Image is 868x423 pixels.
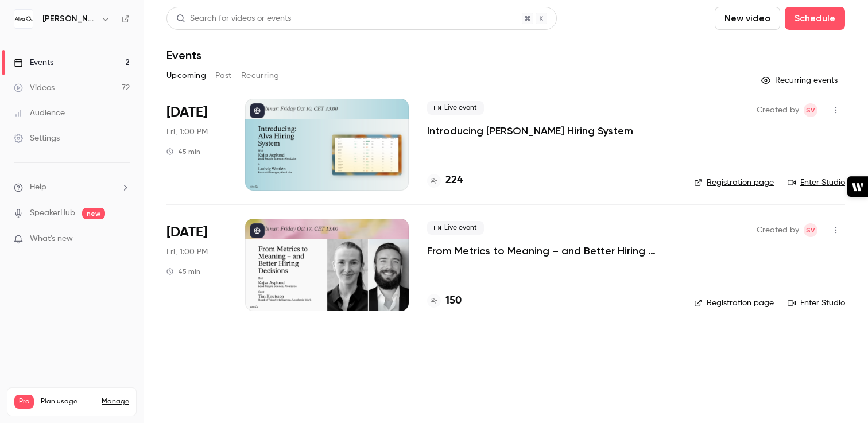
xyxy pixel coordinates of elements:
[30,181,46,193] span: Help
[14,82,55,94] div: Videos
[102,397,129,406] a: Manage
[215,67,232,85] button: Past
[14,395,34,409] span: Pro
[14,181,130,193] li: help-dropdown-opener
[427,221,484,235] span: Live event
[14,10,33,28] img: Alva Labs
[445,293,462,309] h4: 150
[166,67,206,85] button: Upcoming
[788,177,845,188] a: Enter Studio
[166,219,227,311] div: Oct 17 Fri, 1:00 PM (Europe/Stockholm)
[694,297,774,309] a: Registration page
[427,244,676,258] a: From Metrics to Meaning – and Better Hiring Decisions
[14,57,53,68] div: Events
[756,71,845,90] button: Recurring events
[804,223,817,237] span: Sara Vinell
[806,103,815,117] span: SV
[166,103,207,122] span: [DATE]
[427,124,633,138] a: Introducing [PERSON_NAME] Hiring System
[166,126,208,138] span: Fri, 1:00 PM
[694,177,774,188] a: Registration page
[785,7,845,30] button: Schedule
[166,223,207,242] span: [DATE]
[166,99,227,191] div: Oct 10 Fri, 1:00 PM (Europe/Stockholm)
[30,207,75,219] a: SpeakerHub
[804,103,817,117] span: Sara Vinell
[42,13,96,25] h6: [PERSON_NAME] Labs
[176,13,291,25] div: Search for videos or events
[427,173,463,188] a: 224
[14,133,60,144] div: Settings
[166,147,200,156] div: 45 min
[715,7,780,30] button: New video
[806,223,815,237] span: SV
[41,397,95,406] span: Plan usage
[166,48,201,62] h1: Events
[757,223,799,237] span: Created by
[14,107,65,119] div: Audience
[445,173,463,188] h4: 224
[166,267,200,276] div: 45 min
[30,233,73,245] span: What's new
[166,246,208,258] span: Fri, 1:00 PM
[427,293,462,309] a: 150
[757,103,799,117] span: Created by
[82,208,105,219] span: new
[788,297,845,309] a: Enter Studio
[427,101,484,115] span: Live event
[241,67,280,85] button: Recurring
